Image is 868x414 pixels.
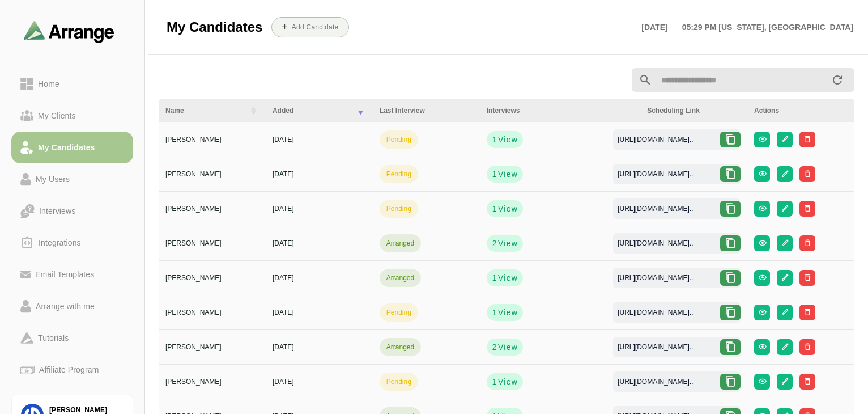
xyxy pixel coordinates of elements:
[33,331,73,345] div: Tutorials
[31,299,99,313] div: Arrange with me
[491,203,497,214] strong: 1
[386,204,411,214] div: pending
[831,73,844,87] i: appended action
[33,141,100,154] div: My Candidates
[11,259,133,290] a: Email Templates
[497,272,518,284] span: View
[273,377,366,387] div: [DATE]
[165,134,259,145] div: [PERSON_NAME]
[641,20,675,34] p: [DATE]
[273,169,366,179] div: [DATE]
[609,134,702,145] div: [URL][DOMAIN_NAME]..
[11,100,133,132] a: My Clients
[33,109,80,122] div: My Clients
[165,377,259,387] div: [PERSON_NAME]
[11,163,133,195] a: My Users
[386,307,411,318] div: pending
[609,307,702,318] div: [URL][DOMAIN_NAME]..
[491,272,497,284] strong: 1
[273,273,366,283] div: [DATE]
[386,134,411,145] div: pending
[386,238,414,248] div: arranged
[487,166,523,183] button: 1View
[491,168,497,180] strong: 1
[165,307,259,318] div: [PERSON_NAME]
[11,322,133,354] a: Tutorials
[497,376,518,387] span: View
[24,20,114,43] img: arrangeai-name-small-logo.4d2b8aee.svg
[386,377,411,387] div: pending
[11,132,133,163] a: My Candidates
[35,363,103,377] div: Affiliate Program
[609,342,702,352] div: [URL][DOMAIN_NAME]..
[487,373,523,390] button: 1View
[165,105,242,116] div: Name
[497,307,518,318] span: View
[11,290,133,322] a: Arrange with me
[491,307,497,318] strong: 1
[487,131,523,148] button: 1View
[675,20,853,34] p: 05:29 PM [US_STATE], [GEOGRAPHIC_DATA]
[386,273,414,283] div: arranged
[273,342,366,352] div: [DATE]
[609,169,702,179] div: [URL][DOMAIN_NAME]..
[165,273,259,283] div: [PERSON_NAME]
[273,134,366,145] div: [DATE]
[487,269,523,286] button: 1View
[487,235,523,252] button: 2View
[271,17,349,37] button: Add Candidate
[609,238,702,248] div: [URL][DOMAIN_NAME]..
[165,342,259,352] div: [PERSON_NAME]
[754,105,848,116] div: Actions
[491,238,497,249] strong: 2
[11,195,133,227] a: Interviews
[33,77,64,91] div: Home
[273,238,366,248] div: [DATE]
[487,200,523,217] button: 1View
[497,238,518,249] span: View
[167,19,262,36] span: My Candidates
[273,307,366,318] div: [DATE]
[11,227,133,259] a: Integrations
[609,273,702,283] div: [URL][DOMAIN_NAME]..
[11,68,133,100] a: Home
[31,172,74,186] div: My Users
[31,268,99,281] div: Email Templates
[491,376,497,387] strong: 1
[497,168,518,180] span: View
[487,105,633,116] div: Interviews
[647,105,741,116] div: Scheduling Link
[386,342,414,352] div: arranged
[34,236,86,250] div: Integrations
[497,341,518,353] span: View
[609,204,702,214] div: [URL][DOMAIN_NAME]..
[609,377,702,387] div: [URL][DOMAIN_NAME]..
[11,354,133,386] a: Affiliate Program
[291,23,339,31] b: Add Candidate
[491,341,497,353] strong: 2
[497,203,518,214] span: View
[165,169,259,179] div: [PERSON_NAME]
[487,339,523,356] button: 2View
[273,204,366,214] div: [DATE]
[35,204,80,218] div: Interviews
[380,105,473,116] div: Last Interview
[487,304,523,321] button: 1View
[386,169,411,179] div: pending
[497,134,518,145] span: View
[491,134,497,145] strong: 1
[165,204,259,214] div: [PERSON_NAME]
[273,105,349,116] div: Added
[165,238,259,248] div: [PERSON_NAME]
